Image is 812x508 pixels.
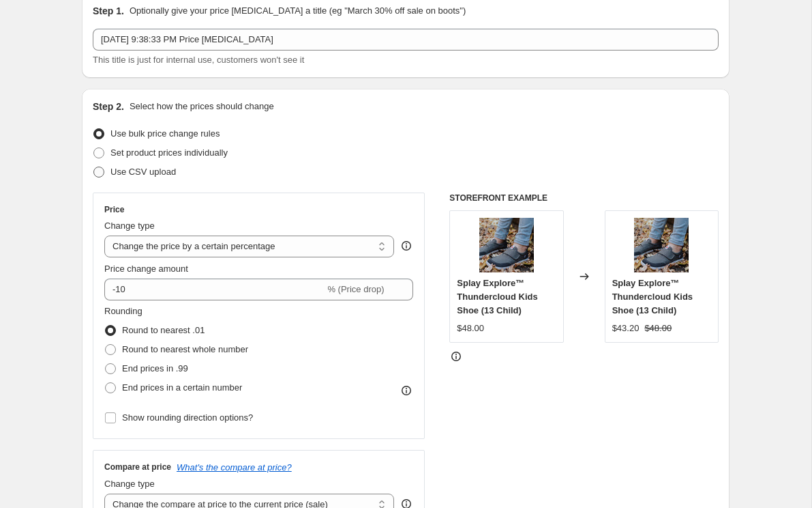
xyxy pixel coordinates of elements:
[612,278,693,315] span: Splay Explore™ Thundercloud Kids Shoe (13 Child)
[93,55,304,65] span: This title is just for internal use, customers won't see it
[104,479,155,489] span: Change type
[327,284,384,294] span: % (Price drop)
[104,279,325,300] input: -15
[93,29,719,51] input: 30% off holiday sale
[644,322,672,335] strike: $48.00
[122,363,188,373] span: End prices in .99
[122,382,242,393] span: End prices in a certain number
[104,221,155,231] span: Change type
[457,278,537,315] span: Splay Explore™ Thundercloud Kids Shoe (13 Child)
[449,193,719,203] h6: STOREFRONT EXAMPLE
[104,204,124,215] h3: Price
[400,239,413,253] div: help
[479,218,534,272] img: Thundercloud_80x.jpg
[110,167,176,177] span: Use CSV upload
[177,462,292,472] button: What's the compare at price?
[130,4,466,18] p: Optionally give your price [MEDICAL_DATA] a title (eg "March 30% off sale on boots")
[104,306,142,316] span: Rounding
[110,128,220,139] span: Use bulk price change rules
[104,462,171,472] h3: Compare at price
[122,325,205,335] span: Round to nearest .01
[122,344,248,354] span: Round to nearest whole number
[612,322,640,335] div: $43.20
[110,147,228,158] span: Set product prices individually
[104,264,188,274] span: Price change amount
[634,218,689,272] img: Thundercloud_80x.jpg
[93,100,124,113] h2: Step 2.
[130,100,274,113] p: Select how the prices should change
[457,322,484,335] div: $48.00
[122,412,253,423] span: Show rounding direction options?
[93,4,124,18] h2: Step 1.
